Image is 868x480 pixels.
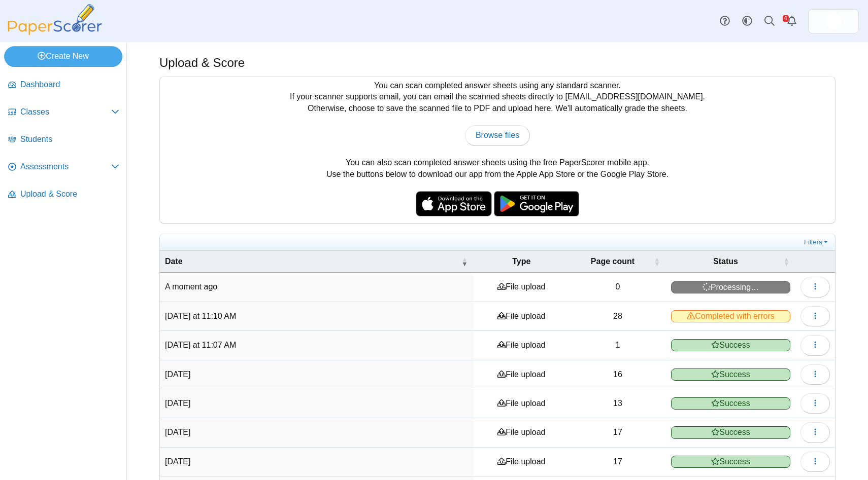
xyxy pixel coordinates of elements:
[159,54,245,71] h1: Upload & Score
[781,10,803,32] a: Alerts
[20,161,111,172] span: Assessments
[4,128,123,152] a: Students
[20,189,119,200] span: Upload & Score
[570,389,666,418] td: 13
[4,100,123,125] a: Classes
[671,310,790,322] span: Completed with errors
[671,397,790,410] span: Success
[671,426,790,438] span: Success
[512,257,530,266] span: Type
[474,331,570,360] td: File upload
[570,448,666,476] td: 17
[654,251,660,272] span: Page count : Activate to sort
[4,28,106,36] a: PaperScorer
[474,418,570,447] td: File upload
[494,191,579,216] img: google-play-badge.png
[802,237,832,247] a: Filters
[671,368,790,381] span: Success
[4,46,122,66] a: Create New
[474,360,570,389] td: File upload
[4,4,106,35] img: PaperScorer
[671,281,790,293] span: Processing…
[165,399,190,408] time: Sep 3, 2025 at 1:36 PM
[474,389,570,418] td: File upload
[20,79,119,90] span: Dashboard
[165,428,190,436] time: Sep 3, 2025 at 1:34 PM
[671,339,790,351] span: Success
[474,448,570,476] td: File upload
[671,456,790,468] span: Success
[783,251,789,272] span: Status : Activate to sort
[165,312,236,320] time: Sep 5, 2025 at 11:10 AM
[165,257,183,266] span: Date
[825,13,842,29] span: Shaylene Krupinski
[808,9,859,33] a: ps.DJLweR3PqUi7feal
[570,360,666,389] td: 16
[416,191,492,216] img: apple-store-badge.svg
[570,302,666,331] td: 28
[474,273,570,302] td: File upload
[20,134,119,145] span: Students
[4,182,123,207] a: Upload & Score
[591,257,635,266] span: Page count
[570,418,666,447] td: 17
[165,341,236,349] time: Sep 5, 2025 at 11:07 AM
[825,13,842,29] img: ps.DJLweR3PqUi7feal
[160,77,835,223] div: You can scan completed answer sheets using any standard scanner. If your scanner supports email, ...
[165,370,190,379] time: Sep 3, 2025 at 1:53 PM
[165,282,217,291] time: Sep 10, 2025 at 7:05 AM
[570,273,666,302] td: 0
[4,73,123,97] a: Dashboard
[713,257,738,266] span: Status
[461,251,468,272] span: Date : Activate to remove sorting
[465,125,530,145] a: Browse files
[165,457,190,466] time: Sep 3, 2025 at 7:03 AM
[4,155,123,179] a: Assessments
[476,131,519,139] span: Browse files
[20,106,111,118] span: Classes
[570,331,666,360] td: 1
[474,302,570,331] td: File upload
